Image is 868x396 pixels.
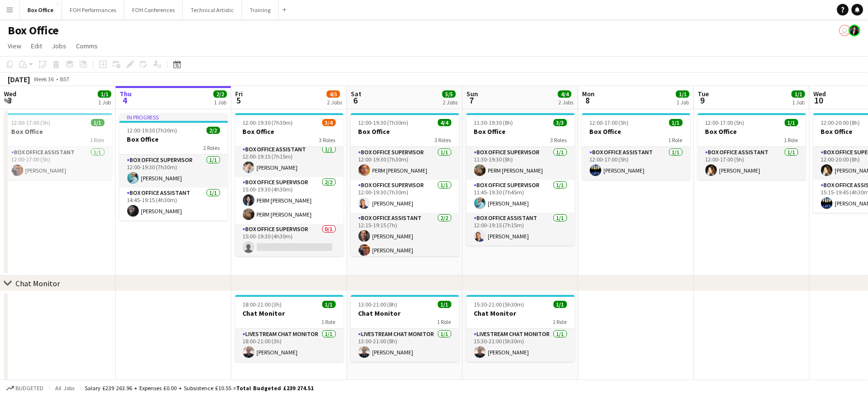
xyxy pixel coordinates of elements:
app-card-role: Box Office Assistant1/112:00-17:00 (5h)[PERSON_NAME] [582,147,690,180]
app-card-role: Box Office Assistant1/112:00-19:15 (7h15m)[PERSON_NAME] [235,144,344,177]
app-card-role: Box Office Supervisor2/215:00-19:30 (4h30m)PERM [PERSON_NAME]PERM [PERSON_NAME] [235,177,344,224]
span: View [8,42,21,50]
span: 12:00-17:00 (5h) [590,119,629,126]
span: 1 Role [669,136,683,144]
span: 2/2 [213,90,227,98]
span: Sun [466,89,478,98]
span: Mon [582,89,595,98]
span: 1/1 [785,119,798,126]
app-job-card: 12:00-19:30 (7h30m)4/4Box Office3 RolesBox Office Supervisor1/112:00-19:30 (7h30m)PERM [PERSON_NA... [351,113,459,256]
app-job-card: In progress12:00-19:30 (7h30m)2/2Box Office2 RolesBox Office Supervisor1/112:00-19:30 (7h30m)[PER... [120,113,228,220]
span: 4/4 [438,119,451,126]
span: 12:00-20:00 (8h) [821,119,860,126]
div: 1 Job [676,99,689,106]
span: 1 Role [437,318,451,325]
h3: Box Office [466,127,575,136]
button: Box Office [20,0,62,19]
app-job-card: 12:00-17:00 (5h)1/1Box Office1 RoleBox Office Assistant1/112:00-17:00 (5h)[PERSON_NAME] [4,113,112,180]
div: BST [60,75,70,83]
app-card-role: Livestream Chat Monitor1/115:30-21:00 (5h30m)[PERSON_NAME] [466,329,575,362]
app-job-card: 11:30-19:30 (8h)3/3Box Office3 RolesBox Office Supervisor1/111:30-19:30 (8h)PERM [PERSON_NAME]Box... [466,113,575,246]
span: 1/1 [792,90,805,98]
app-card-role: Box Office Supervisor0/115:00-19:30 (4h30m) [235,224,344,257]
span: 12:00-19:30 (7h30m) [243,119,293,126]
span: Budgeted [15,385,44,392]
span: 1/1 [438,301,451,308]
span: 1 Role [553,318,567,325]
span: 3 Roles [319,136,336,144]
app-card-role: Box Office Supervisor1/111:45-19:30 (7h45m)[PERSON_NAME] [466,180,575,213]
span: 4/4 [558,90,571,98]
span: 2 Roles [204,144,220,151]
app-job-card: 13:00-21:00 (8h)1/1Chat Monitor1 RoleLivestream Chat Monitor1/113:00-21:00 (8h)[PERSON_NAME] [351,295,459,362]
h3: Box Office [235,127,344,136]
span: 6 [349,95,361,106]
a: Jobs [48,40,70,52]
h3: Box Office [582,127,690,136]
span: Wed [813,89,826,98]
span: 3 Roles [551,136,567,144]
span: 3 [2,95,16,106]
span: Sat [351,89,361,98]
span: 1 Role [322,318,336,325]
span: Wed [4,89,16,98]
button: FOH Conferences [124,0,183,19]
h3: Chat Monitor [351,309,459,318]
button: Technical Artistic [183,0,242,19]
h3: Box Office [120,135,228,144]
app-card-role: Box Office Assistant1/112:00-19:15 (7h15m)[PERSON_NAME] [466,213,575,246]
app-job-card: 12:00-19:30 (7h30m)3/4Box Office3 RolesBox Office Assistant1/112:00-19:15 (7h15m)[PERSON_NAME]Box... [235,113,344,256]
span: Jobs [52,42,66,50]
span: 1/1 [554,301,567,308]
span: 11:30-19:30 (8h) [474,119,513,126]
span: 12:00-19:30 (7h30m) [127,127,178,134]
span: Fri [235,89,243,98]
div: 1 Job [214,99,226,106]
app-card-role: Box Office Supervisor1/112:00-19:30 (7h30m)PERM [PERSON_NAME] [351,147,459,180]
span: All jobs [53,384,76,392]
app-job-card: 12:00-17:00 (5h)1/1Box Office1 RoleBox Office Assistant1/112:00-17:00 (5h)[PERSON_NAME] [582,113,690,180]
app-job-card: 12:00-17:00 (5h)1/1Box Office1 RoleBox Office Assistant1/112:00-17:00 (5h)[PERSON_NAME] [698,113,806,180]
button: Budgeted [5,383,45,394]
app-card-role: Box Office Assistant2/212:15-19:15 (7h)[PERSON_NAME][PERSON_NAME] [351,213,459,260]
div: Salary £239 263.96 + Expenses £0.00 + Subsistence £10.55 = [85,384,314,392]
span: 7 [465,95,478,106]
a: Edit [27,40,46,52]
div: [DATE] [8,74,30,84]
div: 2 Jobs [327,99,342,106]
app-card-role: Box Office Assistant1/114:45-19:15 (4h30m)[PERSON_NAME] [120,188,228,220]
button: Training [242,0,279,19]
div: 2 Jobs [558,99,573,106]
h1: Box Office [8,23,59,38]
div: Chat Monitor [15,279,60,288]
span: 12:00-17:00 (5h) [12,119,51,126]
h3: Box Office [351,127,459,136]
span: Tue [698,89,709,98]
app-card-role: Box Office Supervisor1/111:30-19:30 (8h)PERM [PERSON_NAME] [466,147,575,180]
div: 2 Jobs [443,99,458,106]
span: 12:00-17:00 (5h) [705,119,745,126]
span: 1/1 [676,90,689,98]
span: 3/4 [322,119,336,126]
span: 4/5 [327,90,340,98]
h3: Box Office [698,127,806,136]
div: 15:30-21:00 (5h30m)1/1Chat Monitor1 RoleLivestream Chat Monitor1/115:30-21:00 (5h30m)[PERSON_NAME] [466,295,575,362]
app-job-card: 18:00-21:00 (3h)1/1Chat Monitor1 RoleLivestream Chat Monitor1/118:00-21:00 (3h)[PERSON_NAME] [235,295,344,362]
span: Edit [31,42,42,50]
h3: Chat Monitor [235,309,344,318]
span: 1 Role [90,136,105,144]
span: 1/1 [669,119,683,126]
span: Thu [120,89,132,98]
app-card-role: Box Office Assistant1/112:00-17:00 (5h)[PERSON_NAME] [4,147,112,180]
app-card-role: Box Office Supervisor1/112:00-19:30 (7h30m)[PERSON_NAME] [120,155,228,188]
a: View [4,40,25,52]
span: 1 Role [784,136,798,144]
span: 9 [696,95,709,106]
